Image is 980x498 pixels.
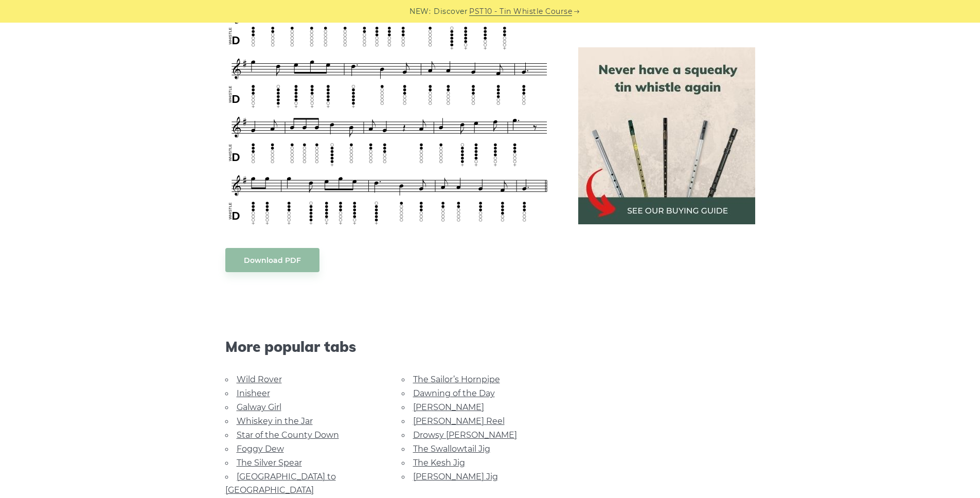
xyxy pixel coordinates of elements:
a: Star of the County Down [237,430,339,440]
a: [PERSON_NAME] Reel [413,416,505,426]
a: [PERSON_NAME] [413,402,484,412]
a: The Kesh Jig [413,458,465,468]
a: The Sailor’s Hornpipe [413,375,500,384]
span: NEW: [409,6,431,17]
a: Wild Rover [237,375,282,384]
a: Whiskey in the Jar [237,416,313,426]
img: tin whistle buying guide [578,47,755,224]
a: Galway Girl [237,402,281,412]
a: [PERSON_NAME] Jig [413,472,498,482]
a: [GEOGRAPHIC_DATA] to [GEOGRAPHIC_DATA] [225,472,336,495]
a: Drowsy [PERSON_NAME] [413,430,517,440]
a: Inisheer [237,388,270,398]
a: Dawning of the Day [413,388,495,398]
a: The Silver Spear [237,458,302,468]
a: Foggy Dew [237,444,284,454]
span: More popular tabs [225,338,554,355]
a: Download PDF [225,248,319,272]
a: The Swallowtail Jig [413,444,490,454]
span: Discover [434,6,468,17]
a: PST10 - Tin Whistle Course [469,6,572,17]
